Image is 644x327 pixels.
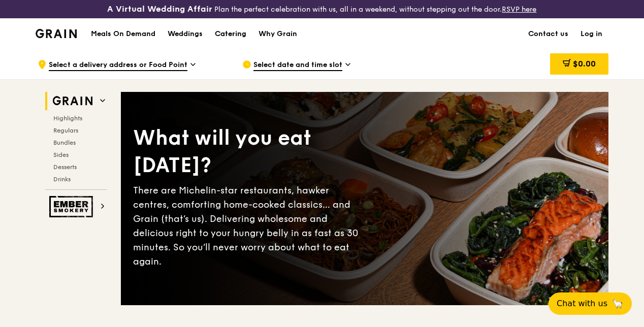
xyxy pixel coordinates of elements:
span: Bundles [53,139,76,146]
a: Weddings [162,19,209,49]
a: RSVP here [502,5,536,14]
span: Drinks [53,176,71,183]
span: Regulars [53,127,78,134]
a: Why Grain [252,19,303,49]
img: Grain [36,29,77,38]
img: Grain web logo [49,92,96,110]
a: Contact us [522,19,574,49]
div: What will you eat [DATE]? [133,124,365,179]
h1: Meals On Demand [91,29,155,39]
a: Catering [209,19,252,49]
a: Log in [574,19,608,49]
div: Why Grain [259,19,297,49]
a: GrainGrain [36,18,77,48]
button: Chat with us🦙 [549,292,632,315]
div: There are Michelin-star restaurants, hawker centres, comforting home-cooked classics… and Grain (... [133,183,365,269]
span: Select a delivery address or Food Point [49,60,187,71]
span: Highlights [53,115,82,122]
span: 🦙 [611,298,624,310]
div: Catering [215,19,246,49]
div: Weddings [168,19,203,49]
span: Chat with us [557,298,607,310]
span: Sides [53,151,69,158]
span: $0.00 [573,59,596,69]
span: Desserts [53,163,77,171]
div: Plan the perfect celebration with us, all in a weekend, without stepping out the door. [107,4,536,14]
span: Select date and time slot [253,60,342,71]
img: Ember Smokery web logo [49,196,96,217]
h3: A Virtual Wedding Affair [107,4,212,14]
